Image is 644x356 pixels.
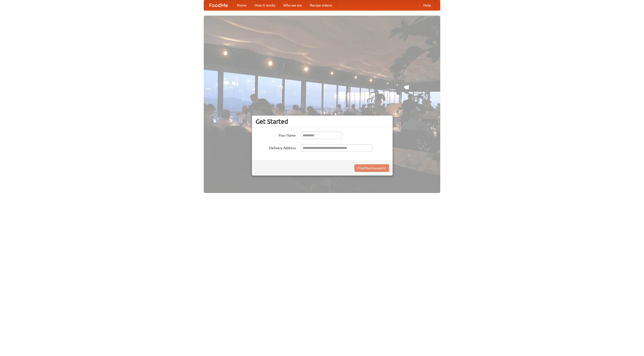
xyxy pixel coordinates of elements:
a: Home [233,0,251,10]
label: Delivery Address [256,144,296,150]
a: How it works [251,0,279,10]
label: Your Name [256,132,296,138]
a: Recipe videos [306,0,336,10]
h3: Get Started [256,118,389,125]
button: Find Restaurants! [354,164,389,172]
a: Help [419,0,435,10]
a: Who we are [279,0,306,10]
a: FoodMe [204,0,233,10]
